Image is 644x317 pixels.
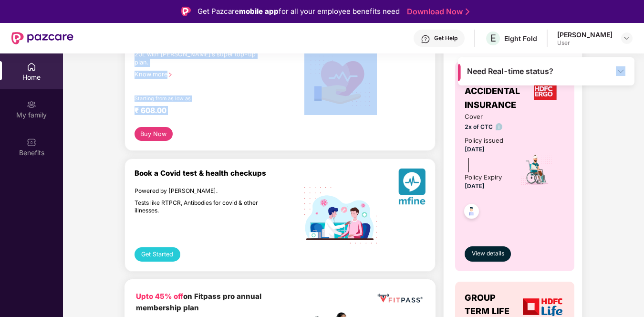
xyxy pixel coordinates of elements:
b: on Fitpass pro annual membership plan [136,292,261,312]
img: Stroke [466,7,469,17]
div: [PERSON_NAME] [557,30,613,39]
span: [DATE] [465,182,485,190]
strong: mobile app [239,7,279,16]
button: Get Started [135,247,180,262]
span: Cover [465,112,508,122]
img: Logo [181,7,191,16]
a: Download Now [407,7,467,17]
b: Upto 45% off [136,292,183,301]
div: Get Pazcare for all your employee benefits need [197,6,400,17]
div: Powered by [PERSON_NAME]. [135,187,263,195]
img: info [496,123,503,130]
span: [DATE] [465,146,485,153]
img: fppp.png [376,291,424,306]
div: Increase your health insurance cover by Rs. 20L with [PERSON_NAME]’s super top-up plan. [135,42,263,67]
img: svg+xml;base64,PHN2ZyB4bWxucz0iaHR0cDovL3d3dy53My5vcmcvMjAwMC9zdmciIHdpZHRoPSI0OC45NDMiIGhlaWdodD... [460,201,483,224]
div: Book a Covid test & health checkups [135,169,304,178]
img: svg+xml;base64,PHN2ZyB4bWxucz0iaHR0cDovL3d3dy53My5vcmcvMjAwMC9zdmciIHhtbG5zOnhsaW5rPSJodHRwOi8vd3... [398,169,426,208]
span: right [167,72,173,77]
img: svg+xml;base64,PHN2ZyB4bWxucz0iaHR0cDovL3d3dy53My5vcmcvMjAwMC9zdmciIHhtbG5zOnhsaW5rPSJodHRwOi8vd3... [304,41,377,115]
img: svg+xml;base64,PHN2ZyBpZD0iRHJvcGRvd24tMzJ4MzIiIHhtbG5zPSJodHRwOi8vd3d3LnczLm9yZy8yMDAwL3N2ZyIgd2... [623,34,631,42]
span: E [490,32,496,44]
img: New Pazcare Logo [11,32,73,44]
img: svg+xml;base64,PHN2ZyBpZD0iQmVuZWZpdHMiIHhtbG5zPSJodHRwOi8vd3d3LnczLm9yZy8yMDAwL3N2ZyIgd2lkdGg9Ij... [27,137,36,147]
div: Get Help [434,34,457,42]
img: Toggle Icon [616,66,625,76]
div: User [557,39,613,47]
div: Policy Expiry [465,172,502,182]
span: 2x of CTC [465,123,508,132]
span: Need Real-time status? [467,66,553,76]
button: View details [465,246,511,262]
div: Know more [135,71,299,77]
img: icon [520,153,553,186]
img: svg+xml;base64,PHN2ZyB3aWR0aD0iMjAiIGhlaWdodD0iMjAiIHZpZXdCb3g9IjAgMCAyMCAyMCIgZmlsbD0ibm9uZSIgeG... [27,100,36,109]
button: Buy Now [135,127,173,141]
span: View details [472,249,504,258]
img: svg+xml;base64,PHN2ZyBpZD0iSGVscC0zMngzMiIgeG1sbnM9Imh0dHA6Ly93d3cudzMub3JnLzIwMDAvc3ZnIiB3aWR0aD... [421,34,430,44]
div: Starting from as low as [135,95,264,102]
div: Eight Fold [504,34,537,43]
img: svg+xml;base64,PHN2ZyB4bWxucz0iaHR0cDovL3d3dy53My5vcmcvMjAwMC9zdmciIHdpZHRoPSIxOTIiIGhlaWdodD0iMT... [304,187,377,243]
img: insurerLogo [528,78,562,104]
div: Policy issued [465,136,503,146]
div: Tests like RTPCR, Antibodies for covid & other illnesses. [135,199,263,214]
span: GROUP ACCIDENTAL INSURANCE [465,71,526,112]
div: ₹ 608.00 [135,106,295,117]
img: svg+xml;base64,PHN2ZyBpZD0iSG9tZSIgeG1sbnM9Imh0dHA6Ly93d3cudzMub3JnLzIwMDAvc3ZnIiB3aWR0aD0iMjAiIG... [27,62,36,72]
